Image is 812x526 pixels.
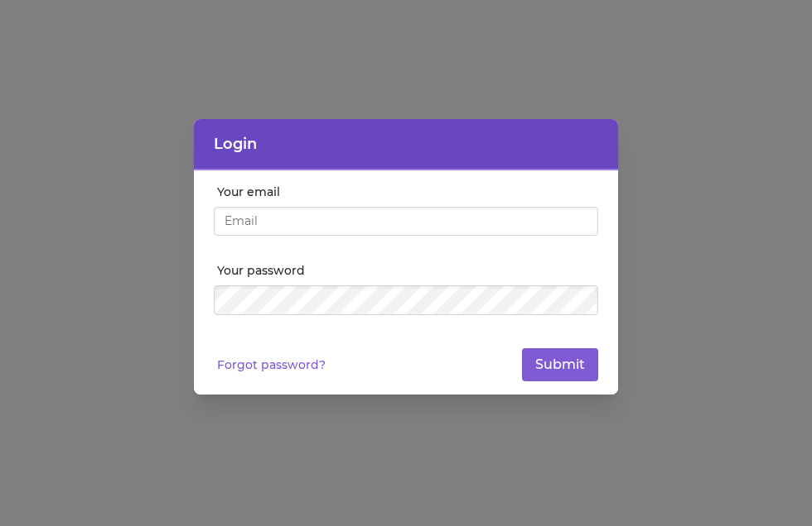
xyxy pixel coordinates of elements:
header: Login [194,119,618,170]
label: Your password [217,262,598,279]
a: Forgot password? [217,356,326,373]
label: Your email [217,184,598,200]
button: Submit [522,348,598,381]
input: Email [214,207,598,237]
